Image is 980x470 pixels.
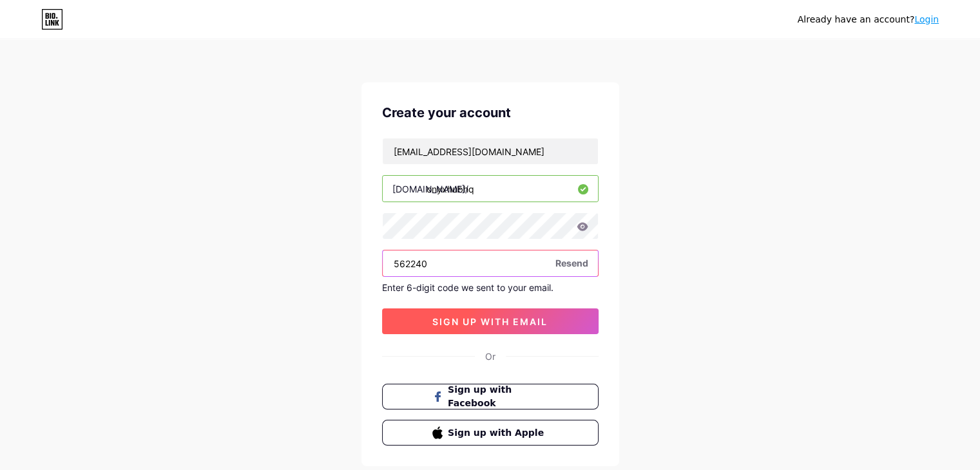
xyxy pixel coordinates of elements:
[914,14,939,24] a: Login
[382,103,599,122] div: Create your account
[383,250,598,276] input: Paste login code
[448,383,548,410] span: Sign up with Facebook
[485,350,495,363] div: Or
[798,13,939,26] div: Already have an account?
[392,182,468,196] div: [DOMAIN_NAME]/
[432,316,548,327] span: sign up with email
[382,384,599,409] button: Sign up with Facebook
[382,308,599,334] button: sign up with email
[555,256,588,270] span: Resend
[383,176,598,202] input: username
[382,420,599,446] button: Sign up with Apple
[383,138,598,164] input: Email
[448,426,548,440] span: Sign up with Apple
[382,282,599,293] div: Enter 6-digit code we sent to your email.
